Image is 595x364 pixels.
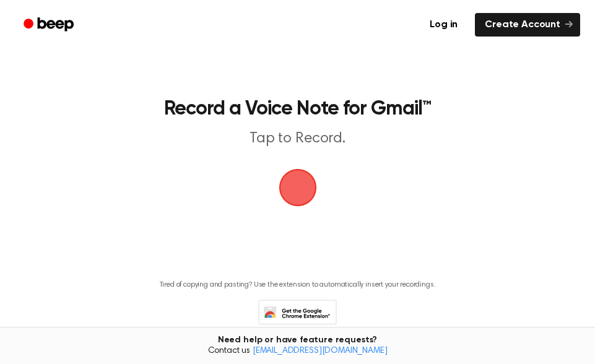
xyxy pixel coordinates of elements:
a: Create Account [475,13,580,37]
a: [EMAIL_ADDRESS][DOMAIN_NAME] [253,347,388,355]
a: Log in [420,13,467,37]
a: Beep [15,13,85,37]
h1: Record a Voice Note for Gmail™ [134,99,461,119]
span: Contact us [7,346,588,357]
img: Beep Logo [279,169,316,206]
p: Tap to Record. [134,129,461,149]
p: Tired of copying and pasting? Use the extension to automatically insert your recordings. [160,280,436,290]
